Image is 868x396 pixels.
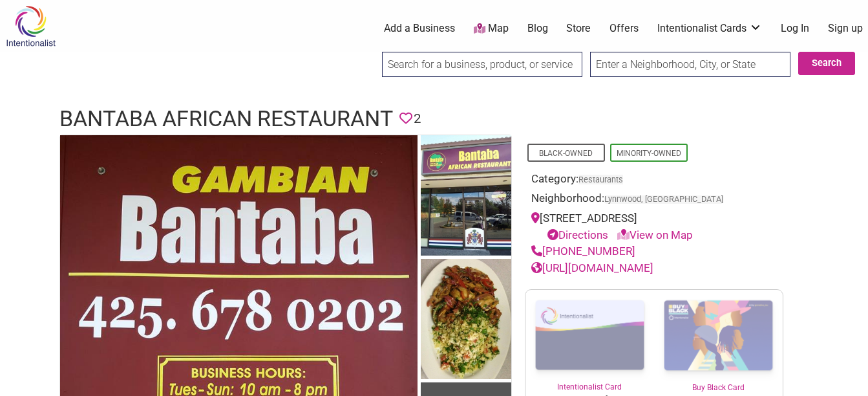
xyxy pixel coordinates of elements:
a: Map [474,21,509,36]
span: Lynnwood, [GEOGRAPHIC_DATA] [604,195,723,204]
button: Search [798,52,855,75]
h1: Bantaba African Restaurant [59,104,393,135]
div: Category: [531,171,777,191]
img: Buy Black Card [654,290,783,382]
a: View on Map [617,228,693,241]
a: Intentionalist Card [525,290,654,393]
a: Log In [781,21,809,36]
a: Sign up [828,21,863,36]
input: Enter a Neighborhood, City, or State [590,52,790,77]
img: Intentionalist Card [525,290,654,381]
a: [URL][DOMAIN_NAME] [531,261,653,274]
a: Minority-Owned [617,149,681,158]
a: Restaurants [578,175,623,184]
a: Add a Business [384,21,455,36]
div: Neighborhood: [531,190,777,210]
input: Search for a business, product, or service [382,52,582,77]
a: [PHONE_NUMBER] [531,245,635,258]
span: 2 [414,109,421,129]
div: [STREET_ADDRESS] [531,210,777,243]
a: Directions [547,228,608,241]
a: Store [566,21,591,36]
a: Offers [609,21,639,36]
a: Intentionalist Cards [657,21,762,36]
a: Blog [527,21,548,36]
a: Buy Black Card [654,290,783,393]
a: Black-Owned [539,149,593,158]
